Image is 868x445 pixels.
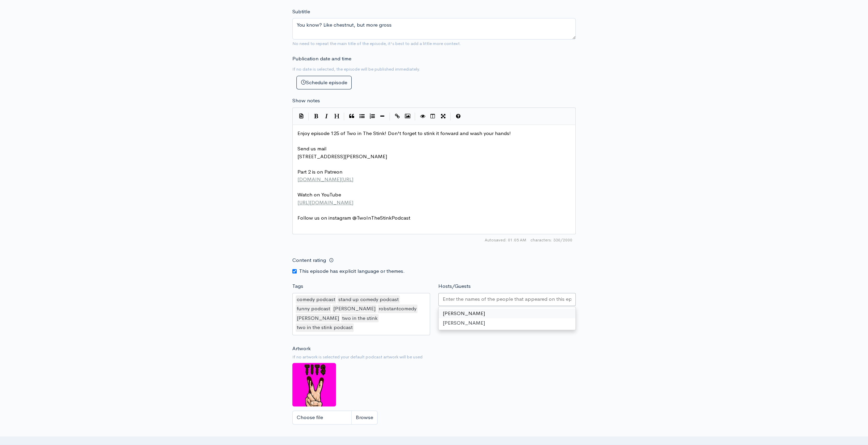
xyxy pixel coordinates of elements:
[296,111,306,121] button: Insert Show Notes Template
[453,111,463,121] button: Markdown Guide
[292,97,320,105] label: Show notes
[377,111,387,121] button: Insert Horizontal Line
[439,318,576,328] div: [PERSON_NAME]
[341,314,379,323] div: two in the stink
[392,111,402,121] button: Create Link
[438,111,448,121] button: Toggle Fullscreen
[367,111,377,121] button: Numbered List
[292,354,576,360] small: If no artwork is selected your default podcast artwork will be used
[450,113,451,120] i: |
[296,76,352,90] button: Schedule episode
[297,176,353,182] span: [DOMAIN_NAME][URL]
[292,253,326,267] label: Content rating
[332,305,377,313] div: [PERSON_NAME]
[344,113,344,120] i: |
[347,111,357,121] button: Quote
[297,168,342,175] span: Part 2 is on Patreon
[296,305,331,313] div: funny podcast
[292,55,351,63] label: Publication date and time
[439,309,576,318] div: [PERSON_NAME]
[417,111,428,121] button: Toggle Preview
[357,111,367,121] button: Generic List
[296,314,340,323] div: [PERSON_NAME]
[378,305,417,313] div: robstantcomedy
[292,66,420,72] small: If no date is selected, the episode will be published immediately.
[308,113,309,120] i: |
[297,130,511,136] span: Enjoy episode 125 of Two in The Stink! Don't forget to stink it forward and wash your hands!
[297,199,353,206] span: [URL][DOMAIN_NAME]
[297,191,341,198] span: Watch on YouTube
[485,237,526,243] span: Autosaved: 01:05 AM
[299,267,405,275] label: This episode has explicit language or themes.
[297,153,387,160] span: [STREET_ADDRESS][PERSON_NAME]
[337,295,400,304] div: stand up comedy podcast
[443,295,572,303] input: Enter the names of the people that appeared on this episode
[332,111,342,121] button: Heading
[296,323,354,332] div: two in the stink podcast
[321,111,332,121] button: Italic
[311,111,321,121] button: Bold
[438,282,471,290] label: Hosts/Guests
[530,237,572,243] span: 330/2000
[297,214,410,221] span: Follow us on instagram @TwoInTheStinkPodcast
[292,41,461,46] small: No need to repeat the main title of the episode, it's best to add a little more context.
[297,145,326,152] span: Send us mail
[292,282,303,290] label: Tags
[292,345,311,353] label: Artwork
[402,111,413,121] button: Insert Image
[296,295,336,304] div: comedy podcast
[292,8,310,16] label: Subtitle
[428,111,438,121] button: Toggle Side by Side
